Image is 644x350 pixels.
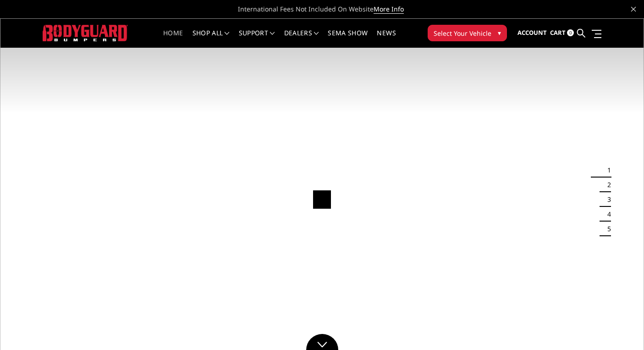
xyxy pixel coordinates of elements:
button: 5 of 5 [602,222,611,236]
a: Click to Down [306,334,338,350]
a: Dealers [284,30,319,48]
button: Select Your Vehicle [428,25,507,41]
a: shop all [193,30,230,48]
span: Cart [550,28,566,37]
button: 4 of 5 [602,207,611,222]
span: Account [517,28,547,37]
button: 1 of 5 [602,163,611,178]
a: Cart 0 [550,21,574,45]
button: 3 of 5 [602,192,611,207]
a: Support [239,30,275,48]
a: News [377,30,396,48]
span: 0 [567,29,574,36]
span: ▾ [498,28,501,38]
a: Account [517,21,547,45]
img: BODYGUARD BUMPERS [43,25,128,42]
span: Select Your Vehicle [434,28,491,38]
button: 2 of 5 [602,178,611,192]
a: SEMA Show [328,30,368,48]
a: Home [163,30,183,48]
a: More Info [374,5,404,14]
